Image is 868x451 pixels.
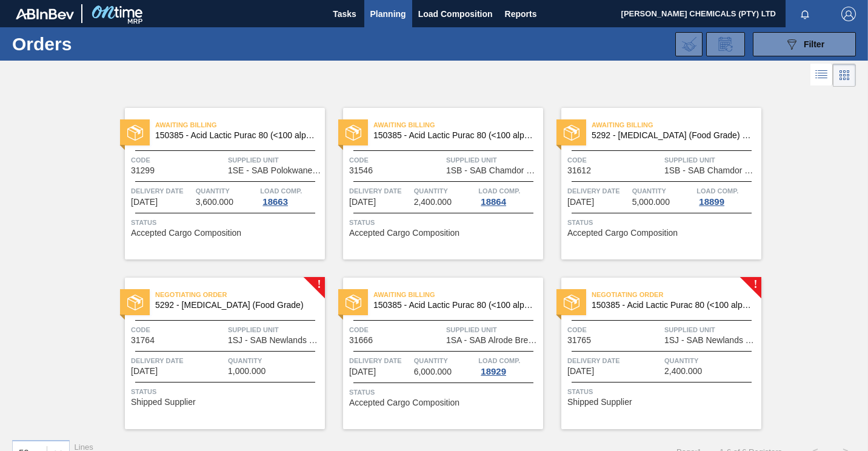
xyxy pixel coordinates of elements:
[478,197,509,207] div: 18864
[804,39,824,49] span: Filter
[696,185,758,207] a: Load Comp.18899
[131,154,225,166] span: Code
[446,324,540,336] span: Supplied Unit
[592,131,752,140] span: 5292 - Calcium Chloride (Food Grade) flakes
[833,64,856,87] div: Card Vision
[567,154,661,166] span: Code
[131,324,225,336] span: Code
[349,367,376,376] span: 09/17/2025
[414,367,452,376] span: 6,000.000
[155,289,325,301] span: Negotiating Order
[446,154,540,166] span: Supplied Unit
[260,185,302,197] span: Load Comp.
[664,166,758,175] span: 1SB - SAB Chamdor Brewery
[592,301,752,310] span: 150385 - Acid Lactic Purac 80 (<100 alpha)
[664,336,758,345] span: 1SJ - SAB Newlands Brewery
[349,336,373,345] span: 31666
[325,108,543,259] a: statusAwaiting Billing150385 - Acid Lactic Purac 80 (<100 alpha)(25kg)Code31546Supplied Unit1SB -...
[370,7,406,21] span: Planning
[325,278,543,429] a: statusAwaiting Billing150385 - Acid Lactic Purac 80 (<100 alpha)(25kg)Code31666Supplied Unit1SA -...
[664,324,758,336] span: Supplied Unit
[478,355,540,376] a: Load Comp.18929
[418,7,493,21] span: Load Composition
[543,108,761,259] a: statusAwaiting Billing5292 - [MEDICAL_DATA] (Food Grade) flakesCode31612Supplied Unit1SB - SAB Ch...
[664,355,758,367] span: Quantity
[567,216,758,229] span: Status
[349,398,459,407] span: Accepted Cargo Composition
[478,367,509,376] div: 18929
[592,119,761,131] span: Awaiting Billing
[446,166,540,175] span: 1SB - SAB Chamdor Brewery
[346,295,361,310] img: status
[349,324,443,336] span: Code
[349,216,540,229] span: Status
[446,336,540,345] span: 1SA - SAB Alrode Brewery
[155,119,325,131] span: Awaiting Billing
[592,289,761,301] span: Negotiating Order
[373,119,543,131] span: Awaiting Billing
[567,355,661,367] span: Delivery Date
[414,355,476,367] span: Quantity
[346,125,361,141] img: status
[131,185,193,197] span: Delivery Date
[753,32,856,56] button: Filter
[478,355,520,367] span: Load Comp.
[567,398,632,407] span: Shipped Supplier
[567,166,591,175] span: 31612
[155,301,315,310] span: 5292 - Calcium Chloride (Food Grade)
[349,185,411,197] span: Delivery Date
[696,197,727,207] div: 18899
[196,198,233,207] span: 3,600.000
[567,229,678,238] span: Accepted Cargo Composition
[478,185,540,207] a: Load Comp.18864
[127,125,143,141] img: status
[228,166,322,175] span: 1SE - SAB Polokwane Brewery
[505,7,537,21] span: Reports
[131,386,322,398] span: Status
[810,64,833,87] div: List Vision
[131,229,241,238] span: Accepted Cargo Composition
[696,185,738,197] span: Load Comp.
[260,197,290,207] div: 18663
[349,229,459,238] span: Accepted Cargo Composition
[107,108,325,259] a: statusAwaiting Billing150385 - Acid Lactic Purac 80 (<100 alpha)(25kg)Code31299Supplied Unit1SE -...
[228,324,322,336] span: Supplied Unit
[196,185,258,197] span: Quantity
[564,125,579,141] img: status
[12,37,184,51] h1: Orders
[567,386,758,398] span: Status
[373,131,533,140] span: 150385 - Acid Lactic Purac 80 (<100 alpha)(25kg)
[567,185,629,197] span: Delivery Date
[786,5,824,22] button: Notifications
[414,198,452,207] span: 2,400.000
[567,324,661,336] span: Code
[349,166,373,175] span: 31546
[131,216,322,229] span: Status
[127,295,143,310] img: status
[131,166,155,175] span: 31299
[567,198,594,207] span: 09/13/2025
[260,185,322,207] a: Load Comp.18663
[228,336,322,345] span: 1SJ - SAB Newlands Brewery
[131,336,155,345] span: 31764
[632,198,670,207] span: 5,000.000
[373,301,533,310] span: 150385 - Acid Lactic Purac 80 (<100 alpha)(25kg)
[16,8,74,19] img: TNhmsLtSVTkK8tSr43FrP2fwEKptu5GPRR3wAAAABJRU5ErkJggg==
[675,32,703,56] div: Import Order Negotiation
[107,278,325,429] a: !statusNegotiating Order5292 - [MEDICAL_DATA] (Food Grade)Code31764Supplied Unit1SJ - SAB Newland...
[664,367,702,376] span: 2,400.000
[632,185,694,197] span: Quantity
[131,355,225,367] span: Delivery Date
[349,198,376,207] span: 09/11/2025
[543,278,761,429] a: !statusNegotiating Order150385 - Acid Lactic Purac 80 (<100 alpha)Code31765Supplied Unit1SJ - SAB...
[332,7,358,21] span: Tasks
[349,386,540,398] span: Status
[841,7,856,21] img: Logout
[567,367,594,376] span: 09/21/2025
[564,295,579,310] img: status
[131,367,158,376] span: 09/17/2025
[349,355,411,367] span: Delivery Date
[228,367,265,376] span: 1,000.000
[706,32,745,56] div: Order Review Request
[349,154,443,166] span: Code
